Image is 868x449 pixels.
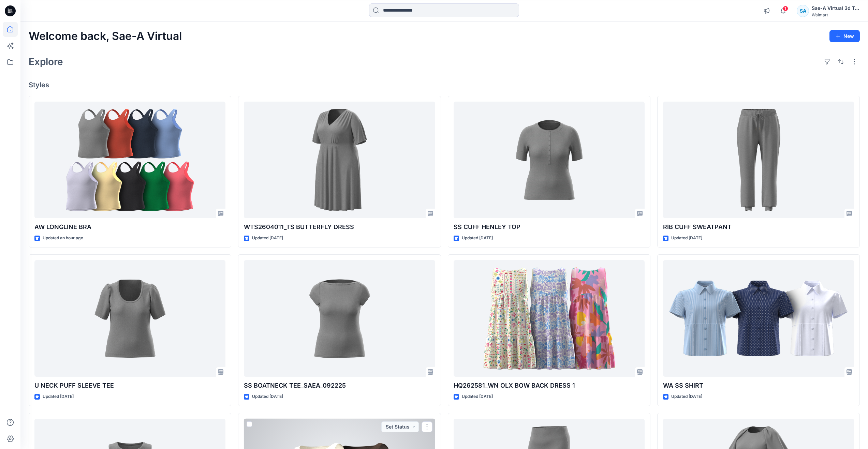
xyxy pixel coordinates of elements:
[454,102,645,219] a: SS CUFF HENLEY TOP
[462,393,493,400] p: Updated [DATE]
[244,222,435,232] p: WTS2604011_TS BUTTERFLY DRESS
[43,235,83,242] p: Updated an hour ago
[671,393,702,400] p: Updated [DATE]
[34,102,225,219] a: AW LONGLINE BRA
[812,4,859,12] div: Sae-A Virtual 3d Team
[29,81,860,89] h4: Styles
[663,222,854,232] p: RIB CUFF SWEATPANT
[671,235,702,242] p: Updated [DATE]
[34,222,225,232] p: AW LONGLINE BRA
[34,381,225,390] p: U NECK PUFF SLEEVE TEE
[244,381,435,390] p: SS BOATNECK TEE_SAEA_092225
[454,260,645,377] a: HQ262581_WN OLX BOW BACK DRESS 1
[812,12,859,17] div: Walmart
[829,30,860,42] button: New
[244,102,435,219] a: WTS2604011_TS BUTTERFLY DRESS
[244,260,435,377] a: SS BOATNECK TEE_SAEA_092225
[663,260,854,377] a: WA SS SHIRT
[29,30,182,43] h2: Welcome back, Sae-A Virtual
[43,393,74,400] p: Updated [DATE]
[454,222,645,232] p: SS CUFF HENLEY TOP
[252,235,283,242] p: Updated [DATE]
[783,6,788,11] span: 1
[663,381,854,390] p: WA SS SHIRT
[34,260,225,377] a: U NECK PUFF SLEEVE TEE
[797,5,809,17] div: SA
[29,56,63,67] h2: Explore
[663,102,854,219] a: RIB CUFF SWEATPANT
[454,381,645,390] p: HQ262581_WN OLX BOW BACK DRESS 1
[252,393,283,400] p: Updated [DATE]
[462,235,493,242] p: Updated [DATE]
